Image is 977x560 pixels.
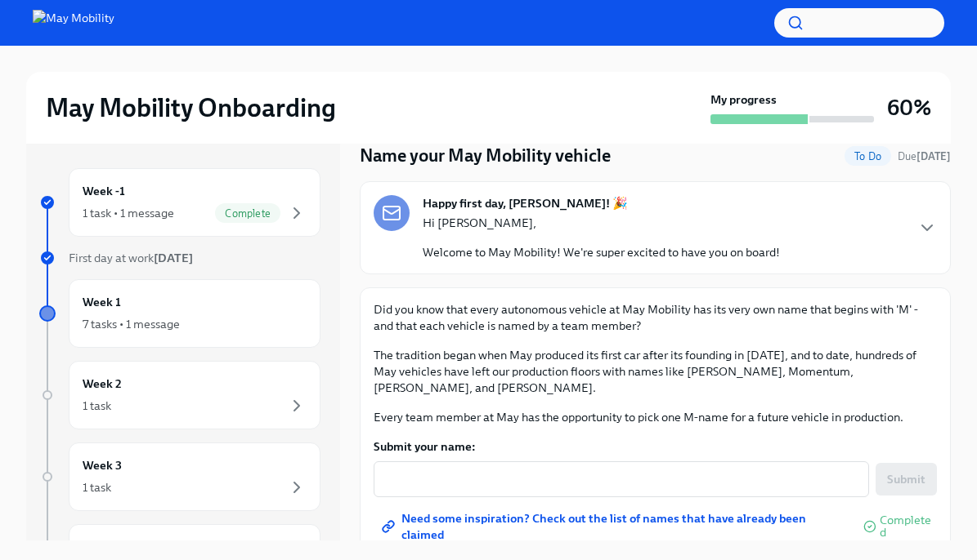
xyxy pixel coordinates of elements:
[374,438,937,455] label: Submit your name:
[39,168,320,237] a: Week -11 task • 1 messageComplete
[423,244,780,260] p: Welcome to May Mobility! We're super excited to have you on board!
[69,251,193,265] span: First day at work
[374,409,937,425] p: Every team member at May has the opportunity to pick one M-name for a future vehicle in production.
[39,250,320,266] a: First day at work[DATE]
[83,479,111,496] div: 1 task
[374,510,857,543] a: Need some inspiration? Check out the list of names that have already been claimed
[83,316,180,332] div: 7 tasks • 1 message
[215,207,280,220] span: Complete
[385,518,845,535] span: Need some inspiration? Check out the list of names that have already been claimed
[887,93,931,122] h3: 60%
[39,279,320,348] a: Week 17 tasks • 1 message
[374,347,937,396] p: The tradition began when May produced its first car after its founding in [DATE], and to date, hu...
[154,251,193,265] strong: [DATE]
[880,514,937,539] span: Completed
[39,442,320,511] a: Week 31 task
[83,205,174,221] div: 1 task • 1 message
[898,150,951,162] span: Due
[423,195,628,211] strong: Happy first day, [PERSON_NAME]! 🎉
[83,375,122,393] h6: Week 2
[710,91,777,108] strong: My progress
[83,538,123,556] h6: Week 4
[845,150,891,162] span: To Do
[39,361,320,429] a: Week 21 task
[83,398,111,414] div: 1 task
[33,10,114,36] img: May Mobility
[83,293,121,311] h6: Week 1
[916,150,951,162] strong: [DATE]
[83,456,122,474] h6: Week 3
[423,215,780,231] p: Hi [PERSON_NAME],
[83,182,125,200] h6: Week -1
[898,149,951,164] span: September 21st, 2025 09:00
[360,144,611,168] h4: Name your May Mobility vehicle
[374,301,937,334] p: Did you know that every autonomous vehicle at May Mobility has its very own name that begins with...
[46,91,336,124] h2: May Mobility Onboarding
